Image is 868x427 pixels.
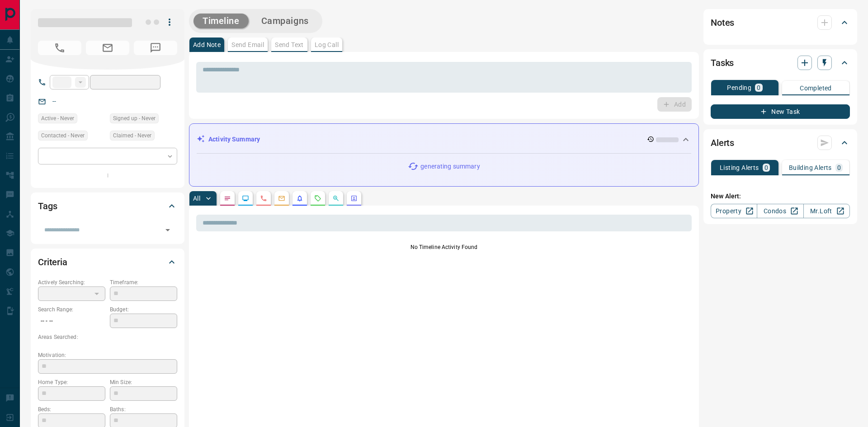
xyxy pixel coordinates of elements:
p: Motivation: [38,351,177,359]
span: Contacted - Never [41,131,85,140]
p: Actively Searching: [38,278,105,286]
p: Building Alerts [789,164,832,171]
p: Activity Summary [208,135,260,144]
svg: Requests [314,195,321,202]
p: New Alert: [711,192,850,201]
p: Timeframe: [110,278,177,286]
p: generating summary [420,162,480,171]
svg: Opportunities [332,195,340,202]
p: -- - -- [38,314,105,328]
div: Criteria [38,251,177,273]
p: Pending [727,84,751,91]
svg: Emails [278,195,285,202]
div: Tags [38,195,177,217]
p: Budget: [110,305,177,314]
span: Active - Never [41,114,74,123]
p: Add Note [193,42,221,48]
button: Campaigns [252,14,318,28]
svg: Lead Browsing Activity [242,195,249,202]
p: 0 [837,164,841,171]
svg: Agent Actions [350,195,358,202]
h2: Tasks [711,56,734,70]
div: Activity Summary [197,131,691,148]
svg: Calls [260,195,267,202]
div: Notes [711,12,850,33]
span: No Number [38,41,81,55]
a: Condos [757,204,803,218]
p: Min Size: [110,378,177,386]
button: New Task [711,104,850,119]
span: No Number [134,41,177,55]
p: Baths: [110,405,177,413]
p: Completed [800,85,832,91]
h2: Alerts [711,136,734,150]
svg: Listing Alerts [296,195,303,202]
h2: Tags [38,199,57,213]
p: No Timeline Activity Found [196,243,692,251]
p: Home Type: [38,378,105,386]
p: Areas Searched: [38,333,177,341]
h2: Notes [711,15,734,30]
a: -- [52,98,56,105]
span: Signed up - Never [113,114,156,123]
button: Open [161,224,174,236]
p: Search Range: [38,305,105,314]
p: All [193,195,200,202]
span: No Email [86,41,129,55]
div: Tasks [711,52,850,74]
button: Timeline [193,14,249,28]
a: Mr.Loft [803,204,850,218]
p: 0 [757,84,760,91]
p: Listing Alerts [720,164,759,171]
a: Property [711,204,757,218]
p: 0 [764,164,768,171]
h2: Criteria [38,255,67,269]
div: Alerts [711,132,850,154]
svg: Notes [224,195,231,202]
p: Beds: [38,405,105,413]
span: Claimed - Never [113,131,151,140]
